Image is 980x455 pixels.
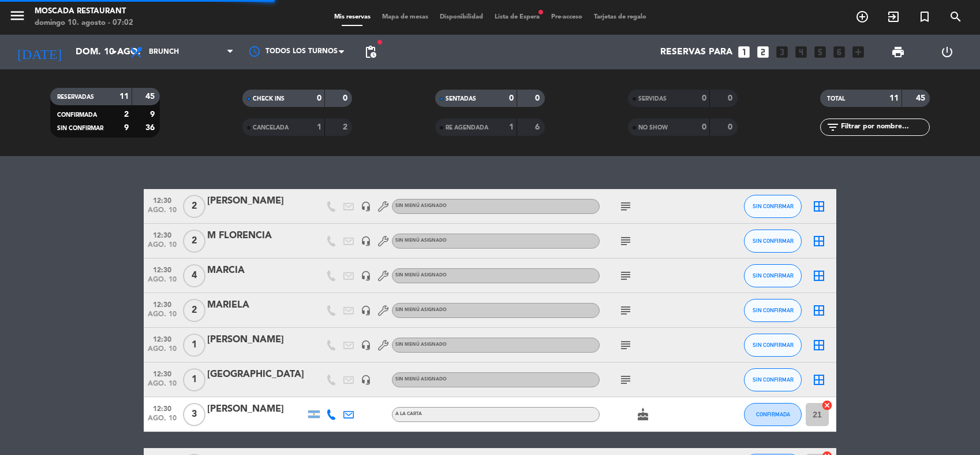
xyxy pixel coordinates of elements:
span: CONFIRMADA [756,411,790,417]
span: Sin menú asignado [395,377,447,382]
span: ago. 10 [148,345,177,358]
strong: 0 [535,94,542,102]
button: CONFIRMADA [744,403,802,426]
i: border_all [812,304,826,317]
i: subject [619,338,633,352]
span: 12:30 [148,332,177,345]
span: 12:30 [148,367,177,380]
span: ago. 10 [148,415,177,428]
span: 12:30 [148,262,177,276]
span: ago. 10 [148,310,177,324]
span: NO SHOW [638,125,668,131]
span: Sin menú asignado [395,342,447,347]
strong: 11 [889,94,899,102]
i: arrow_drop_down [107,45,121,59]
span: RESERVADAS [57,94,94,100]
strong: 9 [150,110,157,119]
span: SIN CONFIRMAR [753,272,794,279]
span: Pre-acceso [545,14,588,20]
strong: 6 [535,123,542,131]
i: subject [619,373,633,387]
i: headset_mic [361,271,371,281]
span: print [891,45,905,59]
i: border_all [812,269,826,283]
span: SIN CONFIRMAR [753,238,794,244]
i: looks_5 [813,45,828,60]
span: Sin menú asignado [395,204,447,208]
span: fiber_manual_record [537,9,544,16]
strong: 0 [728,123,735,131]
span: ago. 10 [148,206,177,220]
i: looks_3 [775,45,790,60]
i: headset_mic [361,375,371,385]
div: domingo 10. agosto - 07:02 [35,17,133,29]
div: MARCIA [207,263,305,278]
i: border_all [812,234,826,248]
button: menu [9,7,26,28]
span: ago. 10 [148,380,177,393]
i: subject [619,304,633,317]
span: Sin menú asignado [395,308,447,312]
i: looks_one [736,45,751,60]
i: headset_mic [361,305,371,316]
span: 2 [183,230,205,253]
span: Tarjetas de regalo [588,14,652,20]
input: Filtrar por nombre... [840,121,929,134]
strong: 0 [509,94,514,102]
div: [PERSON_NAME] [207,194,305,209]
i: search [949,10,963,24]
strong: 0 [728,94,735,102]
span: 2 [183,299,205,322]
strong: 2 [343,123,350,131]
i: border_all [812,373,826,387]
span: SIN CONFIRMAR [753,307,794,313]
span: Mis reservas [328,14,376,20]
span: Brunch [149,48,179,56]
strong: 45 [145,93,157,101]
span: CHECK INS [253,96,285,102]
span: 12:30 [148,193,177,206]
span: Mapa de mesas [376,14,434,20]
div: MARIELA [207,298,305,313]
strong: 2 [124,110,129,119]
span: 12:30 [148,228,177,241]
strong: 1 [509,123,514,131]
strong: 9 [124,124,129,132]
strong: 36 [145,124,157,132]
span: 3 [183,403,205,426]
span: SIN CONFIRMAR [753,376,794,383]
strong: 0 [317,94,321,102]
strong: 0 [702,94,706,102]
strong: 0 [702,123,706,131]
i: subject [619,234,633,248]
i: subject [619,199,633,213]
i: looks_two [755,45,770,60]
i: headset_mic [361,340,371,350]
i: add_circle_outline [855,10,869,24]
span: 12:30 [148,297,177,310]
span: 4 [183,264,205,287]
i: exit_to_app [887,10,900,24]
button: SIN CONFIRMAR [744,368,802,391]
span: pending_actions [364,45,377,59]
i: [DATE] [9,39,70,65]
span: Sin menú asignado [395,238,447,243]
button: SIN CONFIRMAR [744,299,802,322]
span: SIN CONFIRMAR [753,203,794,209]
i: subject [619,269,633,283]
i: headset_mic [361,201,371,212]
div: [GEOGRAPHIC_DATA] [207,367,305,382]
div: [PERSON_NAME] [207,332,305,347]
i: power_settings_new [940,45,954,59]
span: fiber_manual_record [376,39,383,46]
strong: 11 [119,93,129,101]
span: SERVIDAS [638,96,667,102]
div: LOG OUT [923,35,972,69]
span: SIN CONFIRMAR [753,342,794,348]
i: border_all [812,199,826,213]
strong: 0 [343,94,350,102]
span: SIN CONFIRMAR [57,125,103,131]
span: SENTADAS [446,96,476,102]
button: SIN CONFIRMAR [744,264,802,287]
div: Moscada Restaurant [35,6,133,17]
